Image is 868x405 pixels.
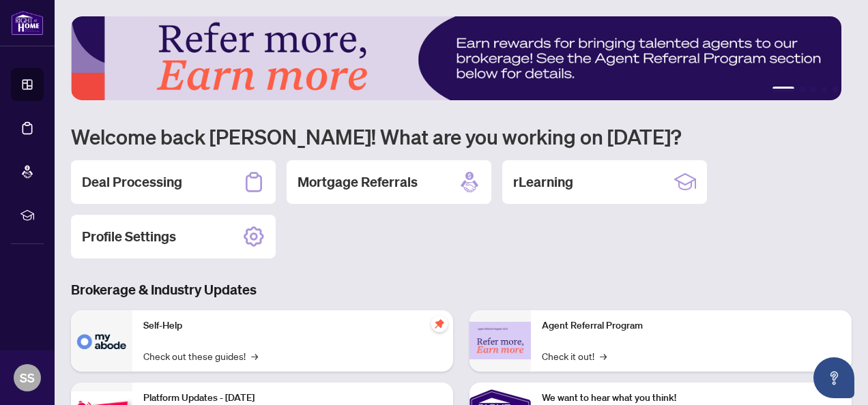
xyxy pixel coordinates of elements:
span: → [251,348,258,363]
span: SS [20,368,35,387]
button: 2 [800,87,805,92]
p: Self-Help [143,318,442,333]
button: 5 [833,87,838,92]
h2: Deal Processing [82,172,182,192]
h1: Welcome back [PERSON_NAME]! What are you working on [DATE]? [71,123,852,149]
h3: Brokerage & Industry Updates [71,280,852,299]
img: logo [11,10,44,35]
img: Self-Help [71,310,132,372]
img: Slide 0 [71,16,841,100]
span: pushpin [431,316,448,332]
h2: Profile Settings [82,227,176,246]
span: → [600,348,607,363]
p: Agent Referral Program [542,318,841,333]
button: Open asap [813,357,854,398]
img: Agent Referral Program [469,322,531,359]
button: 4 [822,87,827,92]
a: Check it out!→ [542,348,607,363]
a: Check out these guides!→ [143,348,258,363]
h2: Mortgage Referrals [298,172,418,192]
button: 1 [772,87,794,92]
button: 3 [811,87,816,92]
h2: rLearning [513,172,573,192]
